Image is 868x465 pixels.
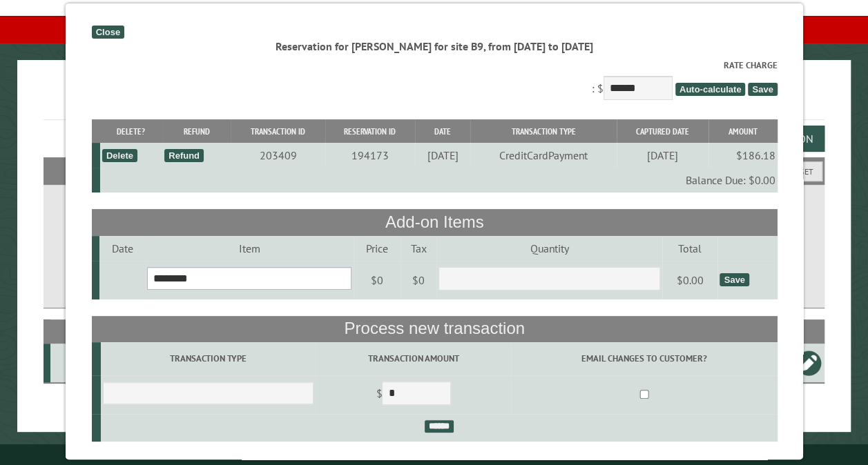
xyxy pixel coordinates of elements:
th: Amount [708,119,777,144]
th: Site [50,319,98,344]
th: Refund [162,119,230,144]
th: Delete? [99,119,162,144]
h2: Filters [44,157,824,184]
td: Item [145,236,354,261]
td: CreditCardPayment [470,143,616,168]
td: 194173 [325,143,414,168]
td: 203409 [231,143,325,168]
td: Total [662,236,717,261]
div: : $ [91,59,777,103]
div: Reservation for [PERSON_NAME] for site B9, from [DATE] to [DATE] [91,39,777,54]
td: [DATE] [616,143,708,168]
td: [DATE] [414,143,470,168]
td: Date [99,236,144,261]
th: Transaction Type [470,119,616,144]
label: Rate Charge [91,59,777,72]
h1: Reservations [44,82,824,120]
td: $186.18 [708,143,777,168]
div: Refund [164,149,204,162]
th: Add-on Items [91,209,777,235]
td: $ [316,375,511,414]
div: Close [91,26,124,39]
th: Date [414,119,470,144]
td: Quantity [436,236,662,261]
label: Transaction Amount [318,352,509,365]
td: $0 [400,261,436,299]
td: Price [353,236,400,261]
span: Auto-calculate [675,83,745,96]
div: B9 [56,356,95,370]
td: $0 [353,261,400,299]
div: Delete [102,149,137,162]
td: $0.00 [662,261,717,299]
span: Save [748,83,777,96]
th: Transaction ID [231,119,325,144]
td: Balance Due: $0.00 [99,168,777,192]
label: Email changes to customer? [513,352,775,365]
th: Process new transaction [91,316,777,342]
th: Captured Date [616,119,708,144]
td: Tax [400,236,436,261]
th: Reservation ID [325,119,414,144]
div: Save [720,273,749,286]
label: Transaction Type [102,352,313,365]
